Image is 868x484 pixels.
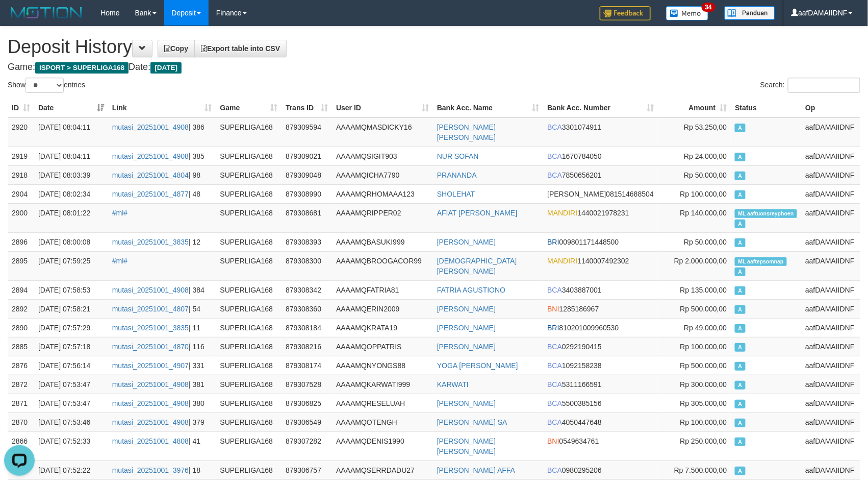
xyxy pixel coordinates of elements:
span: BCA [547,123,562,131]
a: mutasi_20251001_4908 [112,418,189,426]
td: SUPERLIGA168 [216,280,282,299]
td: 879308300 [282,251,332,280]
label: Show entries [8,78,85,93]
span: Approved [735,400,745,408]
td: | 98 [108,165,216,184]
td: | 54 [108,299,216,318]
td: AAAAMQSERRDADU27 [332,461,433,479]
td: 879308681 [282,203,332,232]
a: mutasi_20251001_3976 [112,466,189,474]
span: Rp 24.000,00 [684,152,727,160]
span: Rp 305.000,00 [680,399,727,407]
span: MANDIRI [547,257,577,265]
span: Rp 50.000,00 [684,238,727,246]
td: 2894 [8,280,34,299]
td: [DATE] 07:52:33 [34,431,108,461]
span: Approved [735,438,745,446]
td: SUPERLIGA168 [216,203,282,232]
td: [DATE] 08:00:08 [34,232,108,251]
td: 2918 [8,165,34,184]
h1: Deposit History [8,37,860,57]
td: AAAAMQBROOGACOR99 [332,251,433,280]
span: Rp 300.000,00 [680,380,727,389]
span: Approved [735,172,745,180]
span: 34 [702,3,716,12]
td: | 11 [108,318,216,337]
td: 879309021 [282,147,332,165]
td: aafDAMAIIDNF [801,413,860,431]
td: SUPERLIGA168 [216,375,282,394]
th: Game: activate to sort column ascending [216,99,282,117]
span: Rp 2.000.000,00 [674,257,727,265]
td: 2895 [8,251,34,280]
span: Approved [735,190,745,199]
td: 2904 [8,184,34,203]
span: Manually Linked by aaftuonsreyphoen [735,209,797,218]
td: 2885 [8,337,34,356]
td: 879308216 [282,337,332,356]
span: Approved [735,305,745,314]
a: YOGA [PERSON_NAME] [437,361,518,370]
td: [DATE] 07:53:46 [34,413,108,431]
td: aafDAMAIIDNF [801,394,860,413]
td: 1140007492302 [543,251,658,280]
td: 7850656201 [543,165,658,184]
a: [PERSON_NAME] [437,305,496,313]
span: BCA [547,286,562,294]
span: Rp 100.000,00 [680,418,727,426]
h4: Game: Date: [8,62,860,72]
td: aafDAMAIIDNF [801,461,860,479]
td: [DATE] 07:58:53 [34,280,108,299]
span: Approved [735,220,745,228]
span: BNI [547,305,559,313]
td: 5311166591 [543,375,658,394]
span: MANDIRI [547,209,577,217]
td: aafDAMAIIDNF [801,203,860,232]
td: AAAAMQDENIS1990 [332,431,433,461]
td: 2892 [8,299,34,318]
a: Export table into CSV [194,40,287,57]
td: [DATE] 07:52:22 [34,461,108,479]
img: panduan.png [724,6,775,20]
td: 879309048 [282,165,332,184]
td: AAAAMQOPPATRIS [332,337,433,356]
a: [PERSON_NAME] [PERSON_NAME] [437,437,496,455]
span: Approved [735,381,745,390]
a: [DEMOGRAPHIC_DATA][PERSON_NAME] [437,257,517,275]
a: #ml# [112,209,127,217]
select: Showentries [25,78,64,93]
td: 879307282 [282,431,332,461]
span: Rp 49.000,00 [684,324,727,332]
td: aafDAMAIIDNF [801,165,860,184]
button: Open LiveChat chat widget [4,4,35,35]
td: 879306757 [282,461,332,479]
td: | 48 [108,184,216,203]
span: Rp 100.000,00 [680,190,727,198]
a: [PERSON_NAME] SA [437,418,507,426]
td: [DATE] 07:53:47 [34,375,108,394]
img: Feedback.jpg [600,6,651,20]
a: mutasi_20251001_4907 [112,361,189,370]
td: SUPERLIGA168 [216,117,282,147]
span: Copy [164,44,188,53]
td: | 41 [108,431,216,461]
td: 879308393 [282,232,332,251]
td: 0292190415 [543,337,658,356]
span: BCA [547,418,562,426]
td: 5500385156 [543,394,658,413]
td: 879307528 [282,375,332,394]
a: mutasi_20251001_4908 [112,399,189,407]
td: AAAAMQSIGIT903 [332,147,433,165]
td: | 18 [108,461,216,479]
td: | 380 [108,394,216,413]
a: mutasi_20251001_4808 [112,437,189,445]
span: Approved [735,238,745,247]
td: 810201009960530 [543,318,658,337]
td: 0549634761 [543,431,658,461]
a: mutasi_20251001_4908 [112,152,189,160]
td: SUPERLIGA168 [216,251,282,280]
td: AAAAMQOTENGH [332,413,433,431]
td: 1092158238 [543,356,658,375]
td: 879308174 [282,356,332,375]
span: Approved [735,286,745,295]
